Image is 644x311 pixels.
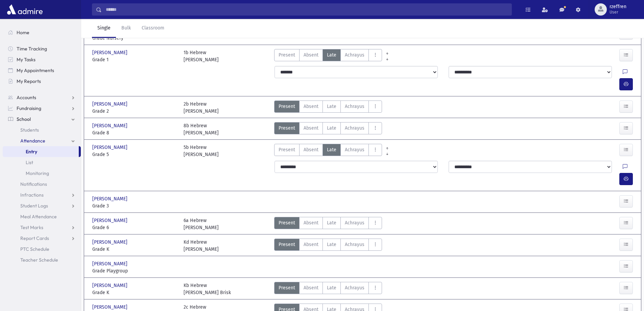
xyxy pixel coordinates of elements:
[274,49,382,63] div: AttTypes
[345,241,364,248] span: Achrayus
[279,284,295,291] span: Present
[92,108,177,115] span: Grade 2
[92,217,129,224] span: [PERSON_NAME]
[279,103,295,110] span: Present
[279,241,295,248] span: Present
[26,149,37,155] span: Entry
[92,151,177,158] span: Grade 5
[3,135,81,146] a: Attendance
[345,284,364,291] span: Achrayus
[92,239,129,246] span: [PERSON_NAME]
[184,122,219,136] div: 8b Hebrew [PERSON_NAME]
[3,222,81,233] a: Test Marks
[3,114,81,125] a: School
[610,4,626,9] span: rzeffren
[3,190,81,200] a: Infractions
[274,122,382,136] div: AttTypes
[3,244,81,254] a: PTC Schedule
[3,211,81,222] a: Meal Attendance
[184,239,219,253] div: Kd Hebrew [PERSON_NAME]
[3,103,81,114] a: Fundraising
[17,67,54,73] span: My Appointments
[92,56,177,63] span: Grade 1
[3,76,81,87] a: My Reports
[92,260,129,267] span: [PERSON_NAME]
[116,19,136,38] a: Bulk
[92,195,129,202] span: [PERSON_NAME]
[92,129,177,136] span: Grade 8
[327,219,336,226] span: Late
[20,246,49,252] span: PTC Schedule
[20,181,47,187] span: Notifications
[92,224,177,231] span: Grade 6
[3,157,81,168] a: List
[327,103,336,110] span: Late
[327,51,336,59] span: Late
[92,289,177,296] span: Grade K
[345,219,364,226] span: Achrayus
[5,3,44,16] img: AdmirePro
[327,284,336,291] span: Late
[274,144,382,158] div: AttTypes
[3,92,81,103] a: Accounts
[17,105,41,111] span: Fundraising
[274,282,382,296] div: AttTypes
[184,217,219,231] div: 6a Hebrew [PERSON_NAME]
[26,170,49,176] span: Monitoring
[20,192,44,198] span: Infractions
[136,19,170,38] a: Classroom
[20,214,57,220] span: Meal Attendance
[20,257,58,263] span: Teacher Schedule
[3,200,81,211] a: Student Logs
[20,127,39,133] span: Students
[345,51,364,59] span: Achrayus
[274,217,382,231] div: AttTypes
[279,219,295,226] span: Present
[17,57,35,63] span: My Tasks
[279,125,295,132] span: Present
[3,146,79,157] a: Entry
[92,49,129,56] span: [PERSON_NAME]
[327,125,336,132] span: Late
[345,103,364,110] span: Achrayus
[304,103,318,110] span: Absent
[17,29,29,36] span: Home
[304,51,318,59] span: Absent
[3,65,81,76] a: My Appointments
[20,203,48,209] span: Student Logs
[3,27,81,38] a: Home
[92,267,177,274] span: Grade Playgroup
[274,101,382,115] div: AttTypes
[92,122,129,129] span: [PERSON_NAME]
[3,233,81,244] a: Report Cards
[3,43,81,54] a: Time Tracking
[327,241,336,248] span: Late
[3,179,81,190] a: Notifications
[20,235,49,241] span: Report Cards
[3,54,81,65] a: My Tasks
[20,224,43,230] span: Test Marks
[279,51,295,59] span: Present
[327,146,336,153] span: Late
[92,282,129,289] span: [PERSON_NAME]
[184,49,219,63] div: 1b Hebrew [PERSON_NAME]
[184,282,231,296] div: Kb Hebrew [PERSON_NAME] Brisk
[20,138,45,144] span: Attendance
[279,146,295,153] span: Present
[26,159,33,165] span: List
[3,254,81,265] a: Teacher Schedule
[184,144,219,158] div: 5b Hebrew [PERSON_NAME]
[17,94,36,101] span: Accounts
[304,125,318,132] span: Absent
[610,9,626,15] span: User
[17,78,41,84] span: My Reports
[184,101,219,115] div: 2b Hebrew [PERSON_NAME]
[17,46,47,52] span: Time Tracking
[304,219,318,226] span: Absent
[345,146,364,153] span: Achrayus
[304,284,318,291] span: Absent
[345,125,364,132] span: Achrayus
[17,116,31,122] span: School
[3,168,81,179] a: Monitoring
[304,146,318,153] span: Absent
